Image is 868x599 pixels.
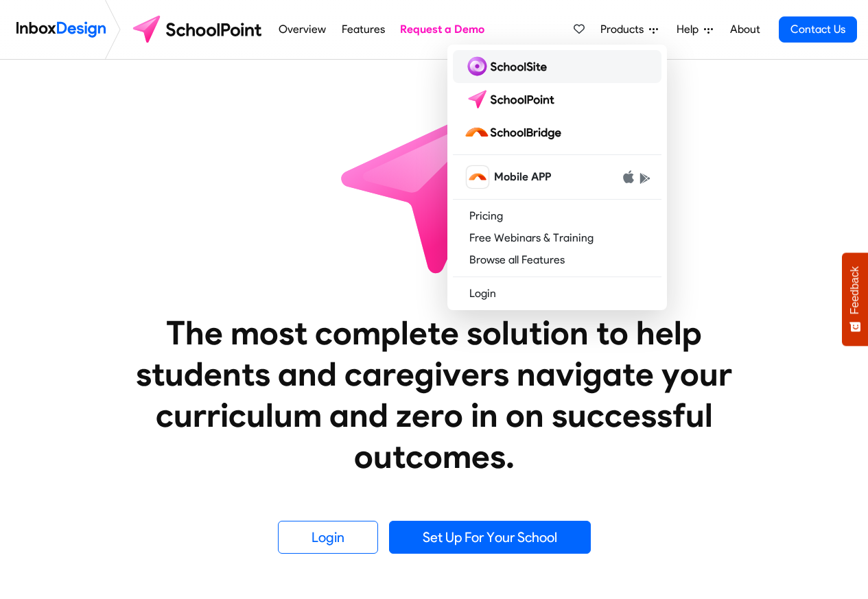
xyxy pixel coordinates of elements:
a: schoolbridge icon Mobile APP [453,161,661,193]
a: Features [338,16,388,43]
a: Free Webinars & Training [453,227,661,249]
span: Feedback [849,266,861,314]
div: Products [447,45,667,310]
img: icon_schoolpoint.svg [311,60,558,307]
span: Help [677,21,704,38]
a: Browse all Features [453,249,661,271]
img: schoolpoint logo [126,13,271,46]
span: Products [600,21,649,38]
img: schoolbridge logo [464,121,567,143]
a: Login [278,521,378,554]
a: Overview [275,16,330,43]
a: Request a Demo [397,16,489,43]
a: Pricing [453,205,661,227]
img: schoolsite logo [464,56,552,78]
a: About [726,16,764,43]
a: Contact Us [779,16,857,43]
span: Mobile APP [494,169,551,185]
img: schoolpoint logo [464,89,561,110]
button: Feedback - Show survey [842,252,868,346]
img: schoolbridge icon [467,166,489,188]
a: Help [671,16,718,43]
a: Products [595,16,664,43]
a: Login [453,283,661,305]
heading: The most complete solution to help students and caregivers navigate your curriculum and zero in o... [108,312,760,477]
a: Set Up For Your School [389,521,591,554]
